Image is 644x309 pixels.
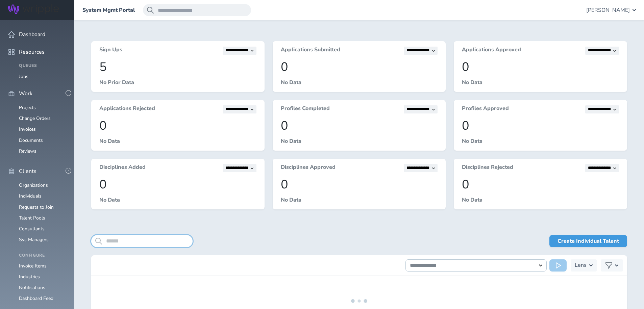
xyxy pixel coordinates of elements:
a: Create Individual Talent [549,235,627,247]
h3: Disciplines Added [99,164,146,172]
a: Talent Pools [19,215,45,221]
p: 0 [99,178,256,191]
span: No Data [462,137,482,145]
h3: Sign Ups [99,47,122,55]
a: Reviews [19,148,36,154]
span: [PERSON_NAME] [586,7,630,13]
a: Sys Managers [19,236,49,243]
a: Organizations [19,182,48,188]
p: 0 [281,60,438,74]
p: 0 [281,178,438,191]
h3: Disciplines Rejected [462,164,513,172]
img: Wripple [8,4,59,14]
a: Requests to Join [19,204,54,210]
button: - [66,90,71,96]
a: System Mgmt Portal [82,7,135,13]
a: Invoice Items [19,263,47,269]
h3: Disciplines Approved [281,164,336,172]
button: - [66,168,71,174]
h3: Applications Submitted [281,47,340,55]
a: Documents [19,137,43,144]
span: No Data [99,137,120,145]
h3: Applications Approved [462,47,521,55]
a: Individuals [19,193,42,199]
h3: Profiles Completed [281,105,330,113]
h4: Queues [19,63,66,68]
p: 0 [462,60,619,74]
span: No Data [462,79,482,86]
button: Lens [571,259,597,272]
span: Work [19,91,32,97]
span: Resources [19,49,45,55]
button: [PERSON_NAME] [586,4,636,16]
a: Invoices [19,126,36,132]
a: Consultants [19,226,45,232]
a: Jobs [19,73,28,80]
p: 0 [462,119,619,133]
a: Dashboard Feed [19,295,53,302]
h3: Profiles Approved [462,105,509,113]
button: Run Action [549,259,567,272]
h3: Lens [575,259,587,272]
span: No Data [281,79,301,86]
a: Projects [19,104,36,111]
span: Dashboard [19,31,45,37]
a: Notifications [19,284,45,291]
span: No Data [99,196,120,204]
a: Change Orders [19,115,51,122]
span: No Data [462,196,482,204]
h4: Configure [19,253,66,258]
p: 0 [462,178,619,191]
span: No Data [281,196,301,204]
p: 0 [281,119,438,133]
span: No Data [281,137,301,145]
span: No Prior Data [99,79,134,86]
p: 5 [99,60,256,74]
span: Clients [19,168,36,174]
h3: Applications Rejected [99,105,155,113]
p: 0 [99,119,256,133]
a: Industries [19,274,40,280]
